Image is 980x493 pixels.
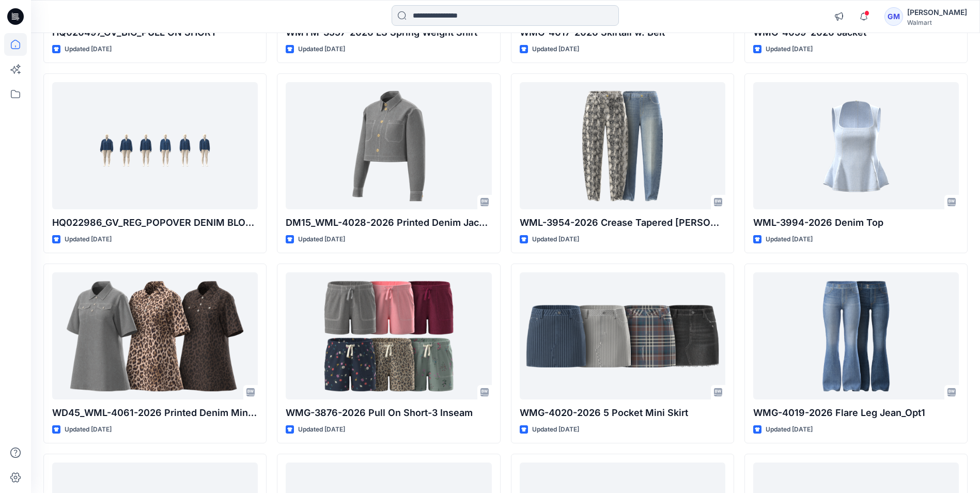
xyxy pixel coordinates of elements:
[52,272,258,399] a: WD45_WML-4061-2026 Printed Denim Mini Shirt Dress
[520,272,725,399] a: WMG-4020-2026 5 Pocket Mini Skirt
[907,6,967,19] div: [PERSON_NAME]
[766,424,813,435] p: Updated [DATE]
[884,7,903,26] div: GM
[520,215,725,230] p: WML-3954-2026 Crease Tapered [PERSON_NAME]
[532,424,579,435] p: Updated [DATE]
[52,406,258,420] p: WD45_WML-4061-2026 Printed Denim Mini Shirt Dress
[766,234,813,245] p: Updated [DATE]
[532,44,579,55] p: Updated [DATE]
[52,82,258,209] a: HQ022986_GV_REG_POPOVER DENIM BLOUSE
[286,82,491,209] a: DM15_WML-4028-2026 Printed Denim Jacket
[766,44,813,55] p: Updated [DATE]
[753,406,959,420] p: WMG-4019-2026 Flare Leg Jean_Opt1
[753,82,959,209] a: WML-3994-2026 Denim Top
[907,19,967,26] div: Walmart
[532,234,579,245] p: Updated [DATE]
[298,234,345,245] p: Updated [DATE]
[286,406,491,420] p: WMG-3876-2026 Pull On Short-3 Inseam
[753,272,959,399] a: WMG-4019-2026 Flare Leg Jean_Opt1
[520,406,725,420] p: WMG-4020-2026 5 Pocket Mini Skirt
[65,234,112,245] p: Updated [DATE]
[286,272,491,399] a: WMG-3876-2026 Pull On Short-3 Inseam
[520,82,725,209] a: WML-3954-2026 Crease Tapered Jean
[298,424,345,435] p: Updated [DATE]
[65,44,112,55] p: Updated [DATE]
[298,44,345,55] p: Updated [DATE]
[286,215,491,230] p: DM15_WML-4028-2026 Printed Denim Jacket
[753,215,959,230] p: WML-3994-2026 Denim Top
[65,424,112,435] p: Updated [DATE]
[52,215,258,230] p: HQ022986_GV_REG_POPOVER DENIM BLOUSE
